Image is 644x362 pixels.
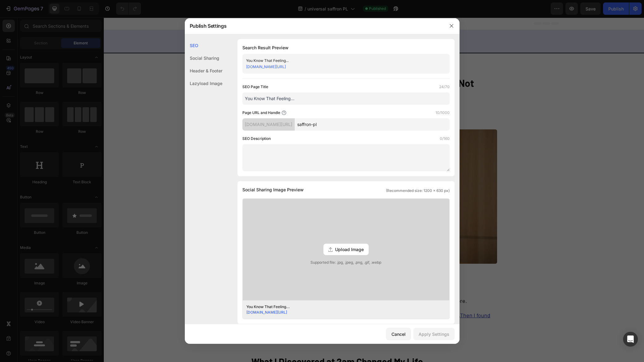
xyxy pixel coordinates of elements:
div: Open Intercom Messenger [623,332,638,347]
span: You Know That Feeling Where You're 'Fine' But... Not Really? [148,60,370,84]
span: You feel like you're watching someone else's life through thick glass. [148,266,313,272]
label: SEO Page Title [242,84,268,90]
span: Picture this: Your life looks perfect from outside. Good job. Nice family. But inside? [148,251,349,258]
div: Cancel [391,331,406,337]
input: Title [242,92,450,105]
div: Social Sharing [185,52,222,64]
input: Handle [295,118,450,131]
div: Header & Footer [185,64,222,77]
span: Upload Image [335,246,364,253]
div: You Know That Feeling... [246,304,436,310]
label: Page URL and Handle [242,110,280,116]
a: [DOMAIN_NAME][URL] [246,310,287,315]
span: (Recommended size: 1200 x 630 px) [386,188,450,193]
strong: What I Discovered at 2am Changed My Life [148,339,319,350]
label: 24/70 [439,84,450,90]
div: [DOMAIN_NAME][URL] [242,118,295,131]
div: SEO [185,39,222,52]
label: 0/160 [440,136,450,142]
img: gempages_576114690648703826-ff346393-4487-42de-b603-84c5d3141144.png [147,90,165,108]
div: You Know That Feeling... [246,58,436,64]
img: gempages_576114690648703826-a0127402-daf5-40cc-bc71-43d28e64fd81.webp [147,112,393,246]
div: Lazyload Image [185,77,222,90]
button: Apply Settings [413,328,455,340]
button: Cancel [386,328,411,340]
img: gempages_576114690648703826-a873e16d-40ac-4ff9-ae56-23b20355efd6.png [147,18,239,31]
div: Publish Settings [185,18,444,34]
label: SEO Description [242,136,271,142]
label: 10/1000 [435,110,450,116]
span: Social Sharing Image Preview [242,186,304,193]
span: You're not alone. And you're not broken. I felt this exact same way for two whole years. [148,295,356,301]
a: [DOMAIN_NAME][URL] [246,64,286,69]
strong: By [PERSON_NAME] [171,92,209,98]
span: Supported file: .jpg, .jpeg, .png, .gif, .webp [243,260,449,265]
span: You go through the motions. You smile when you should. But nothing feels real anymore. [148,280,363,287]
span: 2 MIN READ [182,48,200,53]
a: Then I found something that changed everything. [148,295,387,308]
span: MENTAL WELLNESS [148,48,181,53]
div: Apply Settings [419,331,449,337]
i: [DATE] • Updated [DATE] [171,100,215,105]
h1: Search Result Preview [242,44,450,51]
span: • [181,48,182,53]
